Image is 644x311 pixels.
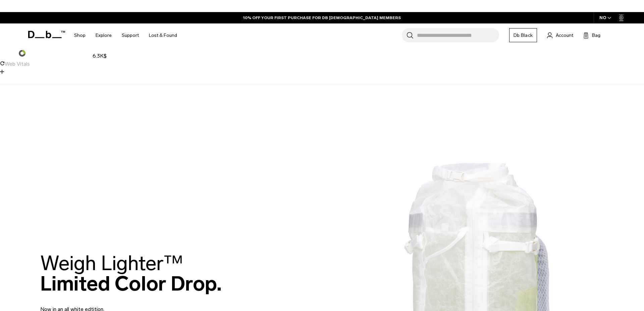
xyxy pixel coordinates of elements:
[509,28,537,42] a: Db Black
[40,253,222,294] h2: Limited Color Drop.
[592,32,600,39] span: Bag
[594,12,617,23] button: NO
[122,23,139,47] a: Support
[28,51,47,56] a: rp5.9K
[93,47,99,52] span: st
[74,23,86,47] a: Shop
[3,51,10,56] span: ur
[547,31,573,39] a: Account
[11,51,17,56] span: 30
[93,47,115,52] a: st18.7K
[149,23,177,47] a: Lost & Found
[556,32,573,39] span: Account
[3,50,25,57] a: ur30
[28,51,35,56] span: rp
[101,47,115,52] span: 18.7K
[5,61,30,67] span: Web Vitals
[70,51,90,56] a: kw3.1K
[50,51,56,56] span: rd
[69,23,182,47] nav: Main Navigation
[36,51,47,56] span: 5.9K
[58,51,68,56] span: 1.1K
[40,251,183,275] span: Weigh Lighter™
[583,31,600,39] button: Bag
[96,23,112,47] a: Explore
[80,51,90,56] span: 3.1K
[243,15,401,21] a: 10% OFF YOUR FIRST PURCHASE FOR DB [DEMOGRAPHIC_DATA] MEMBERS
[70,51,78,56] span: kw
[93,52,115,60] div: 6.3K$
[50,51,68,56] a: rd1.1K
